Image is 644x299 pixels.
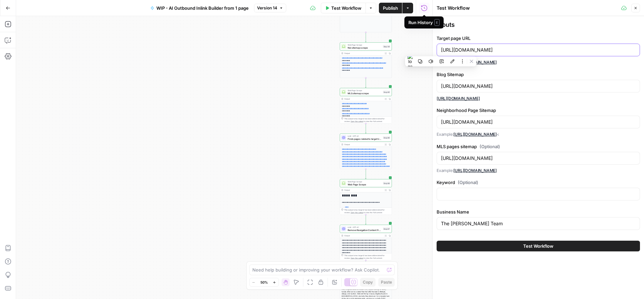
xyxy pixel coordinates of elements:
[441,47,636,53] input: https://gingermartin.com/blog/pet-friendly-wineries-in-napa-and-sonoma
[348,228,382,232] span: Remove Navigation Content from Target URL
[379,3,402,13] button: Publish
[321,3,365,13] button: Test Workflow
[441,155,636,162] input: What is a Large Language Model: A Complete Guide
[344,98,383,100] div: Output
[437,167,640,174] p: Example:
[365,215,366,225] g: Edge from step_88 to step_87
[437,35,640,42] label: Target page URL
[408,19,440,26] div: Run History
[383,227,390,230] div: Step 87
[437,20,640,29] div: Inputs
[383,91,390,94] div: Step 80
[441,119,636,125] input: best restaurants
[453,168,497,173] a: [URL][DOMAIN_NAME]
[156,5,249,11] span: WIP - AI Outbound Inlink Builder from 1 page
[351,212,363,214] span: Copy the output
[437,179,640,186] label: Keyword
[348,89,382,92] span: Web Page Scrape
[383,45,391,48] div: Step 84
[378,278,395,287] button: Paste
[351,257,363,259] span: Copy the output
[348,135,382,137] span: LLM · GPT-4.1
[437,107,640,114] label: Neighborhood Page Sitemap
[437,96,480,101] a: [URL][DOMAIN_NAME]
[365,260,366,270] g: Edge from step_87 to step_90
[523,243,553,249] span: Test Workflow
[348,226,382,229] span: LLM · GPT-4.1
[480,143,500,150] span: (Optional)
[365,33,366,42] g: Edge from step_56 to step_84
[365,78,366,88] g: Edge from step_84 to step_80
[348,137,382,140] span: Finds pages related to target URL
[437,59,640,66] p: Example:
[365,169,366,179] g: Edge from step_86 to step_88
[437,241,640,251] button: Test Workflow
[344,208,390,214] div: This output is too large & has been abbreviated for review. to view the full content.
[360,278,376,287] button: Copy
[254,4,286,12] button: Version 14
[344,143,383,146] div: Output
[458,179,478,186] span: (Optional)
[348,92,382,95] span: MLS sitemap scrape
[437,71,640,78] label: Blog Sitemap
[383,5,398,11] span: Publish
[344,117,390,123] div: This output is too large & has been abbreviated for review. to view the full content.
[383,182,390,185] div: Step 88
[351,120,363,122] span: Copy the output
[453,132,497,137] a: [URL][DOMAIN_NAME]
[348,180,382,183] span: Web Page Scrape
[363,279,373,285] span: Copy
[344,52,383,55] div: Output
[348,44,382,46] span: Web Page Scrape
[146,3,253,13] button: WIP - AI Outbound Inlink Builder from 1 page
[344,254,390,259] div: This output is too large & has been abbreviated for review. to view the full content.
[441,83,636,89] input: Taylor Lucyk Group
[453,60,497,65] a: [URL][DOMAIN_NAME]
[331,5,361,11] span: Test Workflow
[348,46,382,49] span: Nei sitemap scrape
[365,124,366,133] g: Edge from step_80 to step_86
[434,19,440,26] span: E
[437,131,640,138] p: Example: <
[257,5,277,11] span: Version 14
[260,280,268,285] span: 50%
[437,208,640,215] label: Business Name
[437,143,640,150] label: MLS pages sitemap
[381,279,392,285] span: Paste
[383,136,390,139] div: Step 86
[348,183,382,186] span: Web Page Scrape
[344,189,383,191] div: Output
[344,234,383,237] div: Output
